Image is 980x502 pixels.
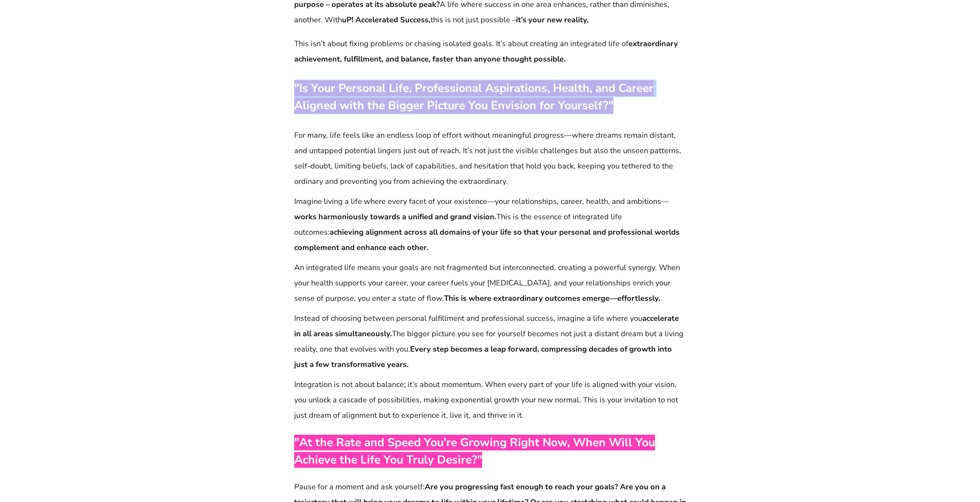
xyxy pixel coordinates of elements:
p: Imagine living a life where every facet of your existence—your relationships, career, health, and... [294,194,686,255]
span: "Is Your Personal Life, Professional Aspirations, Health, and Career Aligned with the Bigger Pict... [294,80,653,113]
strong: fulfillment, and balance, faster than anyone thought possible. [344,54,566,64]
strong: This is where extraordinary outcomes emerge—effortlessly. [444,293,660,304]
strong: works harmoniously towards a unified and grand vision. [294,212,496,222]
strong: it’s your new reality. [516,15,589,25]
span: "At the Rate and Speed You’re Growing Right Now, When Will You Achieve the Life You Truly Desire?" [294,435,655,468]
strong: achieving alignment across all domains of your life so that your personal and professional worlds... [294,227,680,253]
p: For many, life feels like an endless loop of effort without meaningful progress—where dreams rema... [294,128,686,189]
p: Integration is not about balance; it’s about momentum. When every part of your life is aligned wi... [294,377,686,423]
p: An integrated life means your goals are not fragmented but interconnected, creating a powerful sy... [294,260,686,306]
p: Instead of choosing between personal fulfillment and professional success, imagine a life where y... [294,311,686,372]
strong: Every step becomes a leap forward, compressing decades of growth into just a few transformative y... [294,344,672,370]
strong: uP! Accelerated Success, [342,15,431,25]
p: This isn’t about fixing problems or chasing isolated goals. It’s about creating an integrated lif... [294,36,686,67]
